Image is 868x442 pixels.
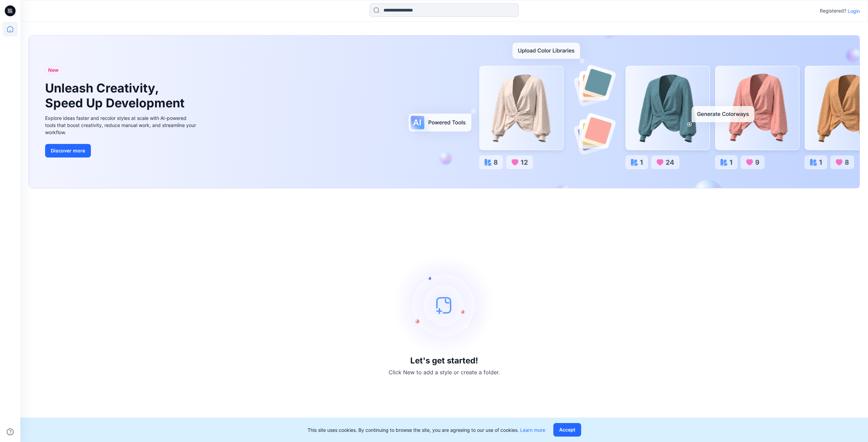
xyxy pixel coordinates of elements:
[48,66,59,74] span: New
[45,144,198,157] a: Discover more
[308,426,545,434] p: This site uses cookies. By continuing to browse the site, you are agreeing to our use of cookies.
[848,7,860,15] p: Login
[520,427,545,433] a: Learn more
[389,368,500,376] p: Click New to add a style or create a folder.
[45,144,91,157] button: Discover more
[410,356,478,365] h3: Let's get started!
[553,423,581,437] button: Accept
[45,114,198,136] div: Explore ideas faster and recolor styles at scale with AI-powered tools that boost creativity, red...
[45,81,188,110] h1: Unleash Creativity, Speed Up Development
[393,254,495,356] img: empty-state-image.svg
[820,7,846,15] p: Registered?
